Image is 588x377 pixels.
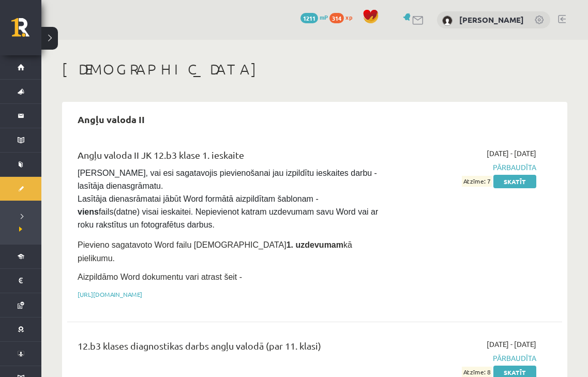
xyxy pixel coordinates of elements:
strong: 1. uzdevumam [287,240,343,249]
span: [DATE] - [DATE] [487,148,536,159]
span: 1211 [300,13,318,23]
span: 314 [329,13,344,23]
span: Pievieno sagatavoto Word failu [DEMOGRAPHIC_DATA] kā pielikumu. [78,240,352,263]
div: 12.b3 klases diagnostikas darbs angļu valodā (par 11. klasi) [78,339,378,358]
h2: Angļu valoda II [67,107,155,131]
img: Tomass Šaicāns [442,16,453,26]
a: Skatīt [493,175,536,188]
a: 314 xp [329,13,357,21]
a: [PERSON_NAME] [459,14,524,25]
span: [PERSON_NAME], vai esi sagatavojis pievienošanai jau izpildītu ieskaites darbu - lasītāja dienasg... [78,169,381,229]
a: Rīgas 1. Tālmācības vidusskola [11,18,41,44]
span: Aizpildāmo Word dokumentu vari atrast šeit - [78,273,242,281]
a: [URL][DOMAIN_NAME] [78,290,142,298]
span: Atzīme: 7 [462,176,492,187]
div: Angļu valoda II JK 12.b3 klase 1. ieskaite [78,148,378,167]
h1: [DEMOGRAPHIC_DATA] [62,61,567,78]
span: Pārbaudīta [394,162,536,173]
span: mP [320,13,328,21]
strong: viens [78,207,99,216]
span: [DATE] - [DATE] [487,339,536,350]
span: xp [345,13,352,21]
a: 1211 mP [300,13,328,21]
span: Pārbaudīta [394,353,536,364]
